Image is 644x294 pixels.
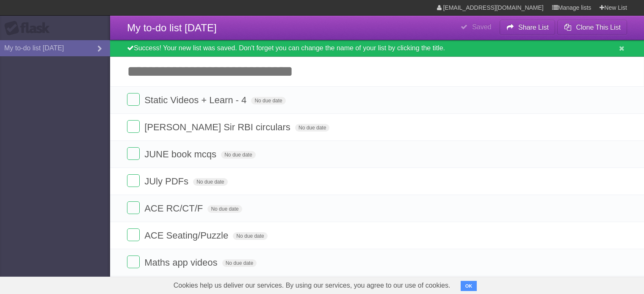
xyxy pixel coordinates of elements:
button: Clone This List [557,20,627,35]
label: Done [127,228,140,241]
span: No due date [193,178,227,186]
span: No due date [207,205,242,213]
span: No due date [221,151,255,159]
b: Saved [472,23,491,30]
label: Done [127,147,140,160]
div: Flask [4,21,55,36]
span: JUNE book mcqs [144,149,218,159]
b: Share List [518,24,549,31]
span: ACE RC/CT/F [144,203,205,214]
span: [PERSON_NAME] Sir RBI circulars [144,122,293,132]
span: Maths app videos [144,257,219,268]
button: OK [461,281,477,291]
span: JUly PDFs [144,176,191,187]
label: Done [127,201,140,214]
span: No due date [233,232,267,240]
span: ACE Seating/Puzzle [144,230,230,241]
label: Done [127,120,140,133]
span: No due date [222,259,257,267]
div: Success! Your new list was saved. Don't forget you can change the name of your list by clicking t... [110,40,644,57]
label: Done [127,256,140,268]
button: Share List [500,20,556,35]
span: No due date [295,124,329,132]
span: Static Videos + Learn - 4 [144,95,249,105]
label: Done [127,93,140,106]
b: Clone This List [576,24,621,31]
span: Cookies help us deliver our services. By using our services, you agree to our use of cookies. [165,277,459,294]
span: No due date [251,97,285,104]
span: My to-do list [DATE] [127,22,217,33]
label: Done [127,174,140,187]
